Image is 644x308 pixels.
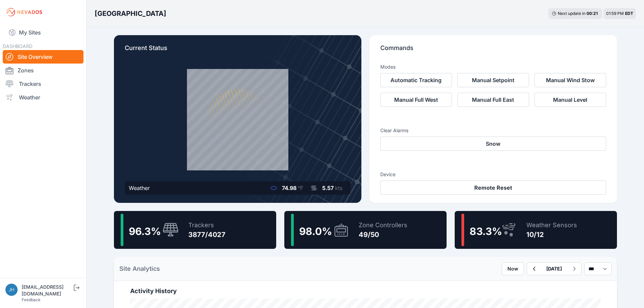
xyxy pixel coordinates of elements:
[526,230,577,239] div: 10/12
[188,230,225,239] div: 3877/4027
[541,263,567,275] button: [DATE]
[299,225,332,237] span: 98.0 %
[22,284,72,297] div: [EMAIL_ADDRESS][DOMAIN_NAME]
[470,225,502,237] span: 83.3 %
[457,73,529,87] button: Manual Setpoint
[5,7,43,18] img: Nevados
[3,77,84,91] a: Trackers
[359,230,407,239] div: 49/50
[298,185,303,191] span: °F
[380,64,396,70] h3: Modes
[3,64,84,77] a: Zones
[380,73,452,87] button: Automatic Tracking
[125,43,351,58] p: Current Status
[380,127,606,134] h3: Clear Alarms
[3,91,84,104] a: Weather
[380,93,452,107] button: Manual Full West
[3,24,84,41] a: My Sites
[22,297,41,302] a: Feedback
[625,11,633,16] span: EDT
[380,43,606,58] p: Commands
[502,262,524,275] button: Now
[457,93,529,107] button: Manual Full East
[380,137,606,151] button: Snow
[359,220,407,230] div: Zone Controllers
[3,43,32,49] span: DASHBOARD
[335,185,342,191] span: kts
[95,9,166,18] h3: [GEOGRAPHIC_DATA]
[5,284,18,296] img: jhaberkorn@invenergy.com
[282,185,296,191] span: 74.98
[606,11,624,16] span: 01:59 PM
[129,184,150,192] div: Weather
[558,11,586,16] span: Next update in
[380,171,606,178] h3: Device
[455,211,617,249] a: 83.3%Weather Sensors10/12
[95,5,166,22] nav: Breadcrumb
[3,50,84,64] a: Site Overview
[526,220,577,230] div: Weather Sensors
[322,185,334,191] span: 5.57
[129,225,161,237] span: 96.3 %
[534,73,606,87] button: Manual Wind Stow
[587,11,599,16] div: 00 : 21
[188,220,225,230] div: Trackers
[534,93,606,107] button: Manual Level
[130,286,601,296] h2: Activity History
[380,181,606,195] button: Remote Reset
[114,211,276,249] a: 96.3%Trackers3877/4027
[119,264,160,274] h2: Site Analytics
[284,211,447,249] a: 98.0%Zone Controllers49/50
